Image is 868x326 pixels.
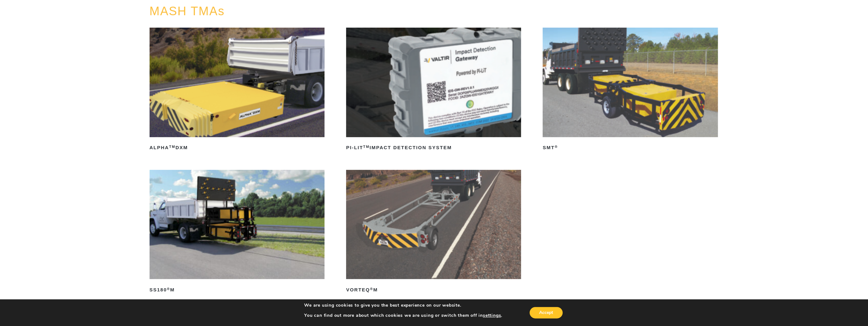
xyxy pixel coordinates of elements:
sup: ® [167,287,170,291]
p: We are using cookies to give you the best experience on our website. [304,303,502,308]
a: ALPHATMDXM [150,28,324,153]
p: You can find out more about which cookies we are using or switch them off in . [304,313,502,318]
button: settings [483,313,501,318]
sup: TM [363,145,370,149]
a: SS180®M [150,170,324,295]
button: Accept [530,307,563,318]
h2: PI-LIT Impact Detection System [346,143,521,153]
h2: VORTEQ M [346,285,521,295]
sup: ® [555,145,558,149]
h2: SMT [543,143,718,153]
a: SMT® [543,28,718,153]
a: MASH TMAs [150,4,225,18]
h2: ALPHA DXM [150,143,324,153]
h2: SS180 M [150,285,324,295]
a: VORTEQ®M [346,170,521,295]
a: PI-LITTMImpact Detection System [346,28,521,153]
sup: ® [370,287,373,291]
sup: TM [169,145,175,149]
